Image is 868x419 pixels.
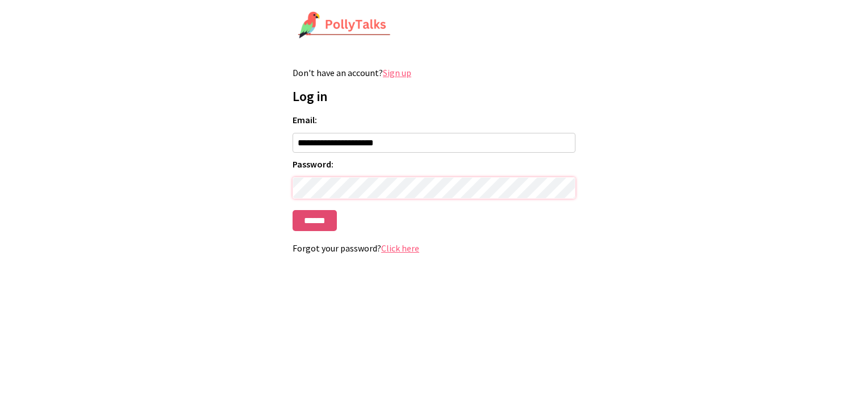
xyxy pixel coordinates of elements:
label: Password: [293,158,575,170]
a: Click here [381,242,419,254]
label: Email: [293,114,575,125]
img: PollyTalks Logo [298,11,391,40]
p: Don't have an account? [293,67,575,78]
a: Sign up [383,67,411,78]
p: Forgot your password? [293,242,575,254]
h1: Log in [293,87,575,105]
